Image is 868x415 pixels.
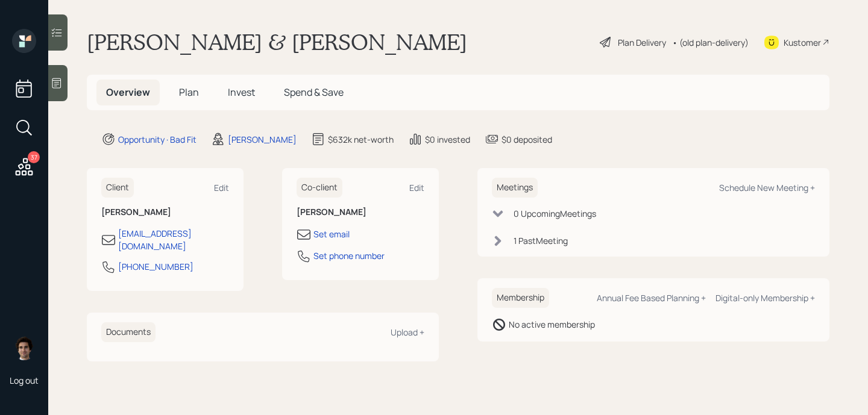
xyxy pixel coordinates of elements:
span: Invest [228,86,255,99]
h6: Documents [101,322,156,342]
div: Upload + [391,326,424,338]
h6: Co-client [297,178,342,198]
div: [EMAIL_ADDRESS][DOMAIN_NAME] [118,227,229,252]
div: [PHONE_NUMBER] [118,260,193,273]
span: Plan [179,86,199,99]
span: Spend & Save [284,86,344,99]
h6: Meetings [492,178,538,198]
h6: Membership [492,288,549,308]
div: 1 Past Meeting [514,234,568,247]
div: $0 deposited [502,133,552,146]
img: harrison-schaefer-headshot-2.png [12,336,36,360]
div: 0 Upcoming Meeting s [514,207,596,220]
div: Edit [409,182,424,193]
div: $632k net-worth [328,133,394,146]
div: $0 invested [425,133,470,146]
h1: [PERSON_NAME] & [PERSON_NAME] [87,29,467,55]
div: • (old plan-delivery) [672,36,749,49]
div: Edit [214,182,229,193]
div: 37 [28,151,40,163]
div: Kustomer [784,36,821,49]
span: Overview [106,86,150,99]
div: Opportunity · Bad Fit [118,133,197,146]
div: Digital-only Membership + [715,292,815,304]
div: Schedule New Meeting + [719,182,815,193]
div: [PERSON_NAME] [228,133,297,146]
div: Annual Fee Based Planning + [597,292,706,304]
div: Plan Delivery [618,36,666,49]
h6: [PERSON_NAME] [297,207,424,217]
div: No active membership [509,318,595,331]
div: Set email [313,228,350,240]
div: Log out [10,375,39,386]
h6: Client [101,178,134,198]
h6: [PERSON_NAME] [101,207,229,217]
div: Set phone number [313,249,385,262]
